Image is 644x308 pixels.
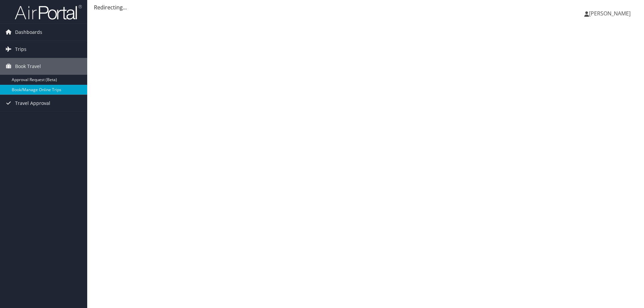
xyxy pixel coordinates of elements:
[15,24,42,41] span: Dashboards
[94,3,637,11] div: Redirecting...
[15,4,82,20] img: airportal-logo.png
[584,3,637,23] a: [PERSON_NAME]
[15,95,50,112] span: Travel Approval
[589,10,631,17] span: [PERSON_NAME]
[15,58,41,75] span: Book Travel
[15,41,26,58] span: Trips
